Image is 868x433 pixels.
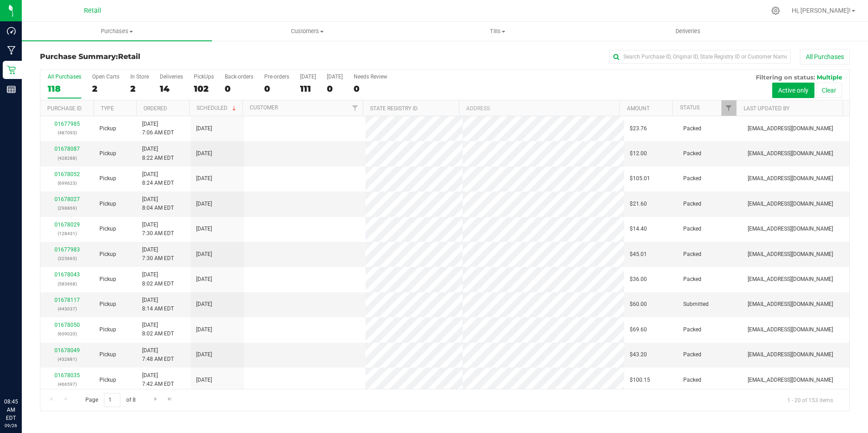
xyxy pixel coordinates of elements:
span: [DATE] [196,250,212,259]
a: Type [101,105,114,112]
a: Scheduled [197,105,238,111]
span: Pickup [99,376,116,384]
div: [DATE] [327,74,343,80]
a: 01678087 [54,146,80,152]
span: Packed [683,275,701,284]
div: Manage settings [770,6,781,15]
span: [EMAIL_ADDRESS][DOMAIN_NAME] [748,200,833,208]
span: $60.00 [630,300,647,309]
span: Packed [683,376,701,384]
span: [DATE] [196,376,212,384]
span: $14.40 [630,225,647,233]
th: Address [459,100,619,116]
span: $100.15 [630,376,650,384]
a: Go to the next page [149,393,162,405]
span: $43.20 [630,350,647,359]
a: Ordered [143,105,167,112]
a: Customers [212,22,402,41]
p: (325665) [46,254,89,263]
div: 2 [130,84,149,94]
span: $45.01 [630,250,647,259]
span: [DATE] 7:06 AM EDT [142,120,174,137]
span: Tills [403,27,592,35]
span: [DATE] [196,149,212,158]
div: 0 [327,84,343,94]
a: Amount [627,105,650,112]
div: Needs Review [354,74,387,80]
p: (128431) [46,229,89,238]
span: [DATE] 7:30 AM EDT [142,246,174,263]
span: Pickup [99,149,116,158]
div: 2 [92,84,119,94]
span: [DATE] 7:30 AM EDT [142,221,174,238]
input: 1 [104,393,120,407]
span: Pickup [99,174,116,183]
button: Active only [772,83,814,98]
button: Clear [816,83,842,98]
span: [EMAIL_ADDRESS][DOMAIN_NAME] [748,325,833,334]
inline-svg: Dashboard [7,26,16,35]
span: $69.60 [630,325,647,334]
span: Customers [212,27,402,35]
a: Last Updated By [744,105,789,112]
span: [EMAIL_ADDRESS][DOMAIN_NAME] [748,124,833,133]
span: [EMAIL_ADDRESS][DOMAIN_NAME] [748,174,833,183]
span: Pickup [99,124,116,133]
span: Hi, [PERSON_NAME]! [792,7,851,14]
span: [EMAIL_ADDRESS][DOMAIN_NAME] [748,149,833,158]
p: 08:45 AM EDT [4,398,18,422]
span: Purchases [22,27,212,35]
div: Open Carts [92,74,119,80]
a: 01678027 [54,196,80,202]
h3: Purchase Summary: [40,53,310,61]
a: 01678029 [54,221,80,228]
inline-svg: Reports [7,85,16,94]
span: $21.60 [630,200,647,208]
span: [DATE] 8:02 AM EDT [142,321,174,338]
a: Purchase ID [47,105,82,112]
div: PickUps [194,74,214,80]
span: [DATE] 8:02 AM EDT [142,271,174,288]
p: (609020) [46,330,89,338]
div: [DATE] [300,74,316,80]
span: Retail [118,52,140,61]
span: Pickup [99,300,116,309]
p: 09/26 [4,422,18,429]
span: Pickup [99,225,116,233]
a: Go to the last page [163,393,177,405]
p: (298869) [46,204,89,212]
span: Retail [84,7,101,15]
span: Packed [683,200,701,208]
div: 102 [194,84,214,94]
span: [DATE] 7:42 AM EDT [142,371,174,389]
span: Packed [683,350,701,359]
div: 111 [300,84,316,94]
span: [DATE] 8:14 AM EDT [142,296,174,313]
span: Pickup [99,275,116,284]
p: (699623) [46,179,89,187]
span: [EMAIL_ADDRESS][DOMAIN_NAME] [748,350,833,359]
span: $12.00 [630,149,647,158]
div: 14 [160,84,183,94]
iframe: Resource center unread badge [27,359,38,370]
iframe: Resource center [9,360,36,388]
span: [DATE] 8:24 AM EDT [142,170,174,187]
p: (432881) [46,355,89,364]
inline-svg: Manufacturing [7,46,16,55]
span: [EMAIL_ADDRESS][DOMAIN_NAME] [748,300,833,309]
span: [DATE] [196,300,212,309]
span: [DATE] [196,174,212,183]
div: Back-orders [225,74,253,80]
p: (487093) [46,128,89,137]
div: 118 [48,84,81,94]
span: Packed [683,225,701,233]
a: 01678050 [54,322,80,328]
span: Page of 8 [78,393,143,407]
a: 01678035 [54,372,80,379]
span: Deliveries [663,27,713,35]
div: 0 [225,84,253,94]
div: 0 [264,84,289,94]
input: Search Purchase ID, Original ID, State Registry ID or Customer Name... [609,50,791,64]
span: Pickup [99,250,116,259]
span: Pickup [99,350,116,359]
